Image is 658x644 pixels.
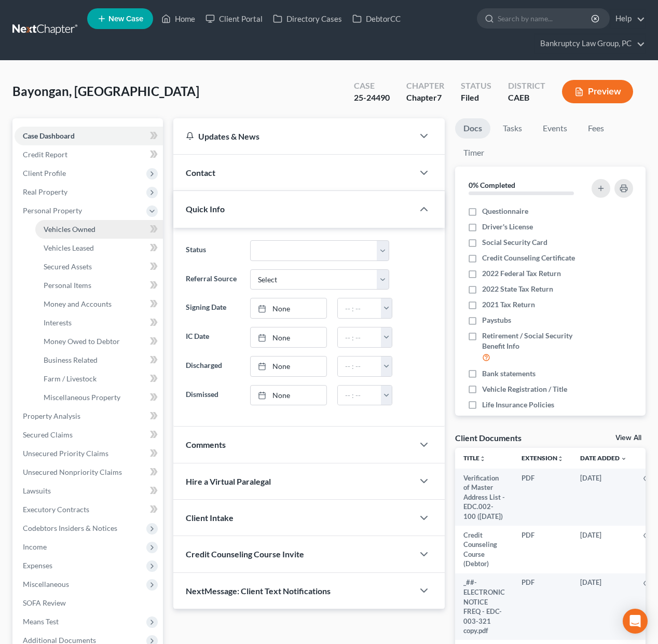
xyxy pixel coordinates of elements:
a: Property Analysis [15,407,163,426]
span: Credit Counseling Certificate [482,253,575,263]
span: 2022 Federal Tax Return [482,268,561,279]
a: Farm / Livestock [35,369,163,388]
div: Filed [461,92,491,104]
span: Quick Info [186,204,225,214]
span: Credit Report [23,150,67,159]
span: Social Security Card [482,237,547,248]
a: Extensionunfold_more [522,454,564,462]
span: Contact [186,168,215,177]
td: _##-ELECTRONIC NOTICE FREQ - EDC-003-321 copy.pdf [455,573,513,640]
a: Secured Assets [35,257,163,276]
a: None [251,357,326,376]
span: Expenses [23,561,52,570]
a: Titleunfold_more [463,454,486,462]
a: Client Portal [200,9,268,28]
a: Credit Report [15,145,163,164]
a: Home [156,9,200,28]
span: 7 [437,92,442,102]
span: Case Dashboard [23,131,75,140]
span: Unsecured Priority Claims [23,449,108,458]
td: PDF [513,573,572,640]
a: Directory Cases [268,9,347,28]
span: Client Profile [23,169,66,177]
a: SOFA Review [15,594,163,612]
span: Farm / Livestock [44,374,97,383]
span: Money Owed to Debtor [44,337,120,346]
label: Discharged [181,356,245,377]
span: Miscellaneous Property [44,393,120,402]
label: Referral Source [181,269,245,290]
span: 2022 State Tax Return [482,284,553,294]
a: Business Related [35,351,163,369]
i: unfold_more [557,456,564,462]
a: Docs [455,118,490,139]
td: [DATE] [572,526,635,573]
i: unfold_more [479,456,486,462]
span: Bayongan, [GEOGRAPHIC_DATA] [12,84,199,99]
a: DebtorCC [347,9,406,28]
a: Unsecured Priority Claims [15,444,163,463]
a: Case Dashboard [15,127,163,145]
a: View All [615,434,641,442]
td: [DATE] [572,469,635,526]
a: Secured Claims [15,426,163,444]
a: Timer [455,143,492,163]
input: -- : -- [338,327,381,347]
span: Executory Contracts [23,505,89,514]
a: None [251,386,326,405]
label: Signing Date [181,298,245,319]
span: 2021 Tax Return [482,299,535,310]
a: Events [534,118,575,139]
td: PDF [513,526,572,573]
span: Paystubs [482,315,511,325]
span: Hire a Virtual Paralegal [186,476,271,486]
span: New Case [108,15,143,23]
label: Dismissed [181,385,245,406]
div: District [508,80,545,92]
span: Bank statements [482,368,536,379]
a: Vehicles Leased [35,239,163,257]
td: Verification of Master Address List - EDC.002-100 ([DATE]) [455,469,513,526]
input: -- : -- [338,298,381,318]
a: Bankruptcy Law Group, PC [535,34,645,53]
div: Updates & News [186,131,401,142]
span: Credit Counseling Course Invite [186,549,304,559]
label: IC Date [181,327,245,348]
span: Client Intake [186,513,234,523]
a: Executory Contracts [15,500,163,519]
strong: 0% Completed [469,181,515,189]
span: Comments [186,440,226,449]
a: Tasks [495,118,530,139]
div: CAEB [508,92,545,104]
a: Money and Accounts [35,295,163,313]
span: Retirement / Social Security Benefit Info [482,331,590,351]
span: Miscellaneous [23,580,69,588]
a: Money Owed to Debtor [35,332,163,351]
a: Lawsuits [15,482,163,500]
a: Unsecured Nonpriority Claims [15,463,163,482]
span: Business Related [44,355,98,364]
a: Help [610,9,645,28]
span: Unsecured Nonpriority Claims [23,468,122,476]
div: Chapter [406,92,444,104]
label: Status [181,240,245,261]
span: Codebtors Insiders & Notices [23,524,117,532]
span: Money and Accounts [44,299,112,308]
button: Preview [562,80,633,103]
a: None [251,327,326,347]
div: Client Documents [455,432,522,443]
div: Status [461,80,491,92]
span: Questionnaire [482,206,528,216]
span: Driver's License [482,222,533,232]
span: Lawsuits [23,486,51,495]
a: Vehicles Owned [35,220,163,239]
span: Real Property [23,187,67,196]
input: -- : -- [338,386,381,405]
i: expand_more [621,456,627,462]
a: Date Added expand_more [580,454,627,462]
a: Fees [580,118,613,139]
a: Miscellaneous Property [35,388,163,407]
span: Personal Property [23,206,82,215]
span: Secured Claims [23,430,73,439]
span: SOFA Review [23,598,66,607]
